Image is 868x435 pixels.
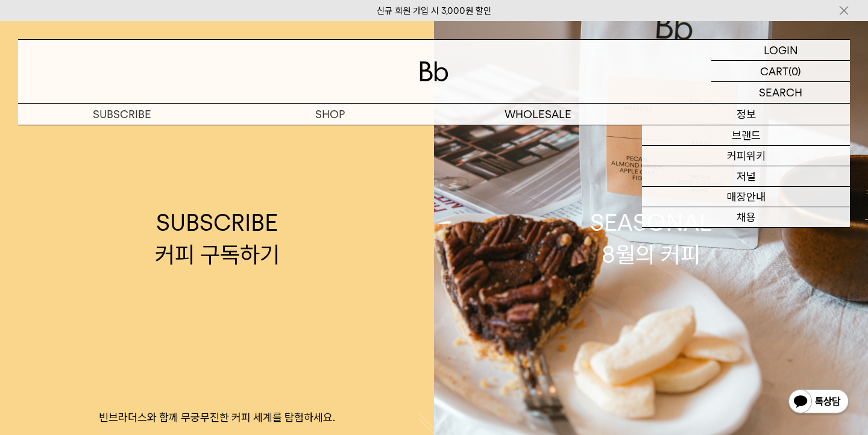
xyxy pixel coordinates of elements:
img: 로고 [420,61,448,81]
p: SEARCH [759,82,802,103]
div: SUBSCRIBE 커피 구독하기 [155,207,280,271]
a: 브랜드 [642,125,850,146]
a: 신규 회원 가입 시 3,000원 할인 [377,5,491,16]
a: 저널 [642,166,850,187]
a: SHOP [226,104,434,125]
p: (0) [788,61,801,81]
a: 커피위키 [642,146,850,166]
img: 카카오톡 채널 1:1 채팅 버튼 [787,388,850,417]
p: 정보 [642,104,850,125]
div: SEASONAL 8월의 커피 [590,207,712,271]
a: 채용 [642,207,850,228]
a: LOGIN [711,40,850,61]
p: CART [760,61,788,81]
a: SUBSCRIBE [18,104,226,125]
a: 매장안내 [642,187,850,207]
a: CART (0) [711,61,850,82]
p: WHOLESALE [434,104,642,125]
p: LOGIN [764,40,798,60]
